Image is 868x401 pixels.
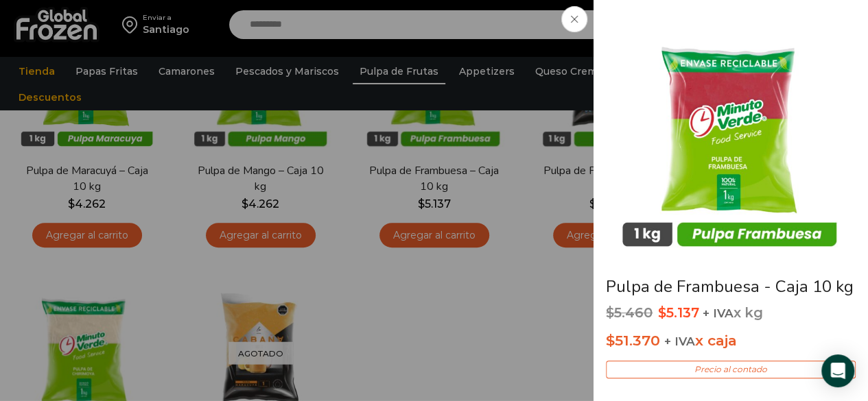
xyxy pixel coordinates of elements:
p: x caja [606,329,856,352]
span: $ [606,332,615,349]
p: x kg [606,305,856,321]
span: $ [606,304,614,321]
a: Pulpa de Frambuesa - Caja 10 kg [606,276,854,297]
span: + IVA [664,335,695,348]
bdi: 51.370 [606,332,660,349]
bdi: 5.460 [606,304,653,321]
span: $ [658,304,666,321]
p: Precio al contado [606,361,856,378]
bdi: 5.137 [658,304,699,321]
div: 1 / 2 [607,10,854,262]
div: Open Intercom Messenger [821,354,854,387]
span: + IVA [703,306,734,320]
img: pulpa-frambuesa [607,10,854,257]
